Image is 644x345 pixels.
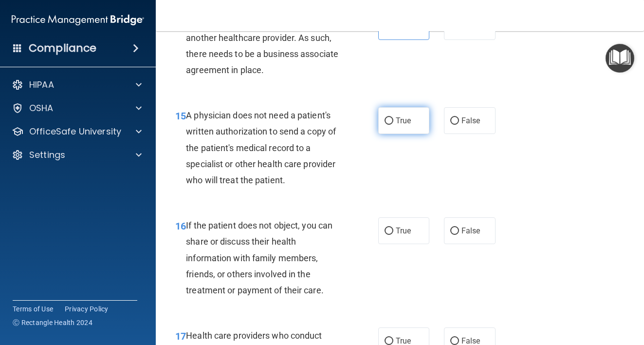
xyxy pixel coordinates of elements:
span: 15 [175,110,186,122]
img: PMB logo [12,10,144,30]
span: False [461,226,480,235]
span: A physician is a Business Associate of another healthcare provider. As such, there needs to be a ... [186,16,338,75]
input: False [450,228,459,235]
h4: Compliance [29,41,96,55]
a: Terms of Use [13,304,53,314]
a: Settings [12,149,142,161]
a: Privacy Policy [65,304,109,314]
span: 16 [175,220,186,232]
span: Ⓒ Rectangle Health 2024 [13,318,92,327]
button: Open Resource Center [606,44,634,73]
span: A physician does not need a patient's written authorization to send a copy of the patient's medic... [186,110,336,185]
p: HIPAA [29,79,54,91]
p: OSHA [29,102,54,114]
span: If the patient does not object, you can share or discuss their health information with family mem... [186,220,332,295]
span: 17 [175,330,186,342]
p: OfficeSafe University [29,126,121,137]
input: False [450,117,459,125]
a: OSHA [12,102,142,114]
span: False [461,116,480,125]
input: True [385,228,393,235]
input: True [385,338,393,345]
a: OfficeSafe University [12,126,142,137]
input: False [450,338,459,345]
a: HIPAA [12,79,142,91]
p: Settings [29,149,65,161]
span: True [396,226,411,235]
span: True [396,116,411,125]
input: True [385,117,393,125]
